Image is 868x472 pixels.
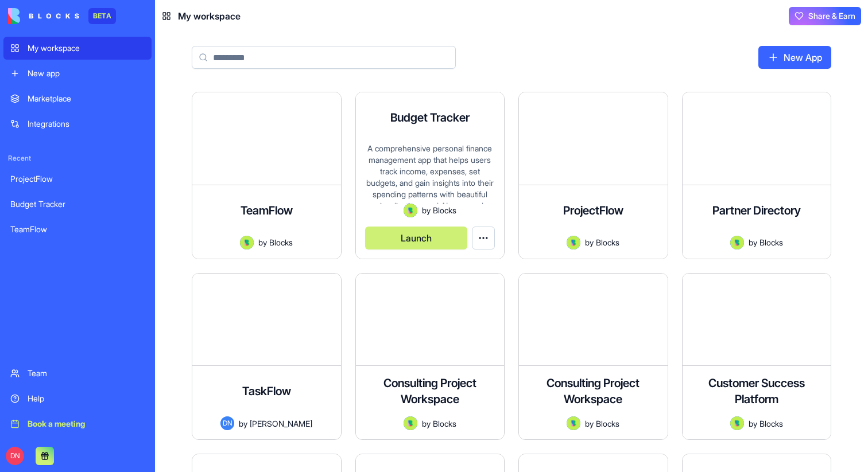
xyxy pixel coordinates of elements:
span: by [422,418,431,430]
span: Blocks [596,236,619,248]
button: Launch [365,227,468,249]
div: My workspace [28,42,145,54]
span: [PERSON_NAME] [250,418,312,430]
div: Integrations [28,118,145,130]
h4: TaskFlow [242,383,291,399]
div: TeamFlow [10,224,145,235]
a: Partner DirectoryAvatarbyBlocks [682,92,832,259]
span: Share & Earn [808,10,855,22]
h4: Consulting Project Workspace [528,375,658,407]
a: Consulting Project WorkspaceAvatarbyBlocks [518,273,668,440]
a: TeamFlow [3,218,152,241]
div: A comprehensive personal finance management app that helps users track income, expenses, set budg... [365,143,495,204]
span: DN [6,447,24,465]
a: TaskFlowDNby[PERSON_NAME] [192,273,342,440]
span: by [585,236,594,248]
span: Blocks [596,418,619,430]
span: Blocks [759,418,783,430]
div: ProjectFlow [10,173,145,185]
a: Marketplace [3,87,152,110]
span: My workspace [178,9,241,23]
span: DN [220,416,234,430]
h4: Partner Directory [712,202,801,219]
a: My workspace [3,37,152,60]
span: by [749,236,757,248]
div: BETA [88,8,116,24]
span: Blocks [759,236,783,248]
h4: Customer Success Platform [692,375,822,407]
span: by [422,204,431,216]
a: New App [758,46,831,69]
a: Budget Tracker [3,193,152,216]
div: Team [28,368,145,379]
img: Avatar [404,204,417,217]
a: BETA [8,8,116,24]
a: Customer Success PlatformAvatarbyBlocks [682,273,832,440]
span: by [585,418,594,430]
a: Help [3,387,152,410]
span: by [749,418,757,430]
h4: Consulting Project Workspace [365,375,495,407]
span: Blocks [433,418,456,430]
h4: ProjectFlow [563,202,623,219]
span: Blocks [269,236,293,248]
div: Marketplace [28,93,145,104]
a: Team [3,362,152,385]
img: Avatar [404,416,417,430]
img: logo [8,8,79,24]
a: Book a meeting [3,412,152,435]
img: Avatar [240,236,254,249]
div: Book a meeting [28,418,145,430]
a: Consulting Project WorkspaceAvatarbyBlocks [355,273,505,440]
span: Blocks [433,204,456,216]
button: Share & Earn [789,7,861,25]
span: by [239,418,247,430]
a: ProjectFlow [3,167,152,190]
a: Integrations [3,112,152,135]
img: Avatar [567,236,580,249]
a: Budget TrackerA comprehensive personal finance management app that helps users track income, expe... [355,92,505,259]
span: by [258,236,267,248]
img: Avatar [567,416,580,430]
a: TeamFlowAvatarbyBlocks [192,92,342,259]
a: ProjectFlowAvatarbyBlocks [518,92,668,259]
div: Budget Tracker [10,198,145,210]
a: New app [3,62,152,85]
img: Avatar [730,416,744,430]
span: Recent [3,154,152,163]
div: New app [28,68,145,79]
img: Avatar [730,236,744,249]
div: Help [28,393,145,404]
h4: TeamFlow [241,202,293,219]
h4: Budget Tracker [390,110,470,126]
